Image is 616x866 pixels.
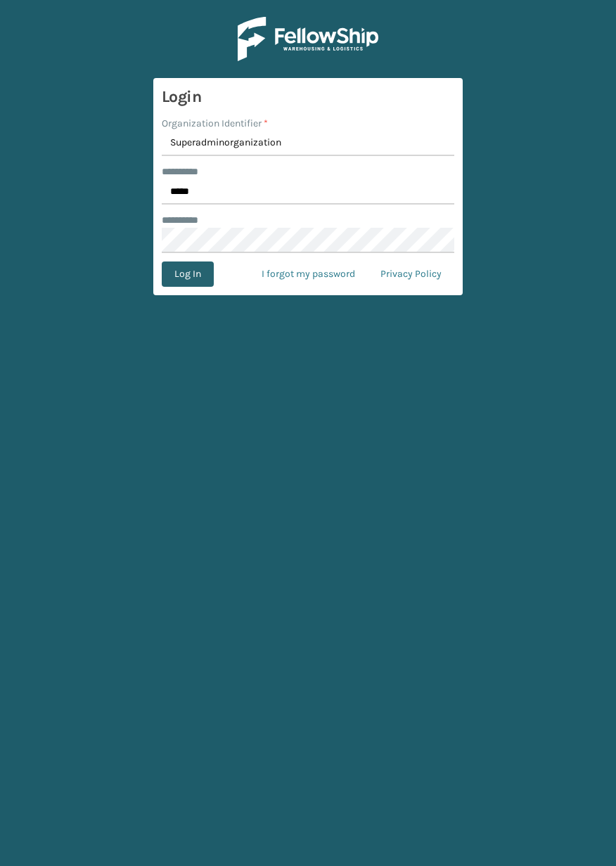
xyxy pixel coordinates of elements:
[238,17,378,61] img: Logo
[249,261,368,287] a: I forgot my password
[162,116,268,131] label: Organization Identifier
[162,86,454,108] h3: Login
[162,261,214,287] button: Log In
[368,261,454,287] a: Privacy Policy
